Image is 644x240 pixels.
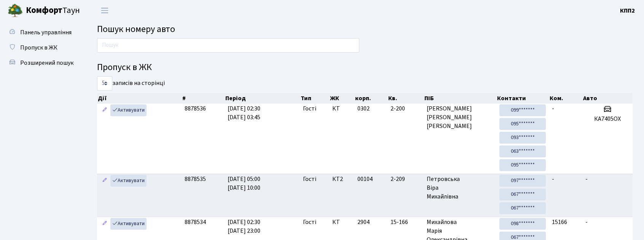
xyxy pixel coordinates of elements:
span: [DATE] 05:00 [DATE] 10:00 [228,175,260,192]
button: Переключити навігацію [95,4,114,17]
label: записів на сторінці [97,76,165,91]
th: Період [225,93,300,104]
span: Гості [303,104,316,113]
b: КПП2 [620,6,635,15]
span: Пропуск в ЖК [20,43,57,52]
th: Кв. [387,93,424,104]
th: корп. [354,93,387,104]
th: ЖК [329,93,354,104]
span: 15-166 [391,218,421,227]
span: 2-200 [391,104,421,113]
a: Розширений пошук [4,55,80,70]
a: Пропуск в ЖК [4,40,80,55]
span: 15166 [552,218,567,226]
span: Петровська Віра Михайлівна [427,175,493,201]
a: КПП2 [620,6,635,15]
span: 2904 [357,218,370,226]
span: [PERSON_NAME] [PERSON_NAME] [PERSON_NAME] [427,104,493,131]
a: Редагувати [100,104,109,116]
span: КТ2 [332,175,351,184]
a: Активувати [110,104,147,116]
span: Таун [26,4,80,17]
span: - [552,175,554,183]
th: Дії [97,93,182,104]
h4: Пропуск в ЖК [97,62,633,73]
th: Авто [582,93,633,104]
span: 8878534 [185,218,206,226]
span: - [552,104,554,113]
span: КТ [332,104,351,113]
span: Пошук номеру авто [97,22,175,36]
span: 0302 [357,104,370,113]
th: # [182,93,224,104]
select: записів на сторінці [97,76,112,91]
span: Розширений пошук [20,59,73,67]
input: Пошук [97,38,359,53]
span: 2-209 [391,175,421,184]
b: Комфорт [26,4,62,16]
img: logo.png [8,3,23,18]
span: 8878536 [185,104,206,113]
th: ПІБ [424,93,496,104]
a: Активувати [110,218,147,230]
a: Активувати [110,175,147,187]
span: 00104 [357,175,373,183]
span: Гості [303,175,316,184]
a: Редагувати [100,218,109,230]
a: Редагувати [100,175,109,187]
span: [DATE] 02:30 [DATE] 23:00 [228,218,260,235]
h5: КА7405ОХ [585,115,630,123]
span: 8878535 [185,175,206,183]
th: Ком. [549,93,582,104]
span: Гості [303,218,316,227]
th: Контакти [496,93,549,104]
span: КТ [332,218,351,227]
span: [DATE] 02:30 [DATE] 03:45 [228,104,260,122]
span: Панель управління [20,28,72,37]
span: - [585,218,588,226]
a: Панель управління [4,25,80,40]
th: Тип [300,93,329,104]
span: - [585,175,588,183]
